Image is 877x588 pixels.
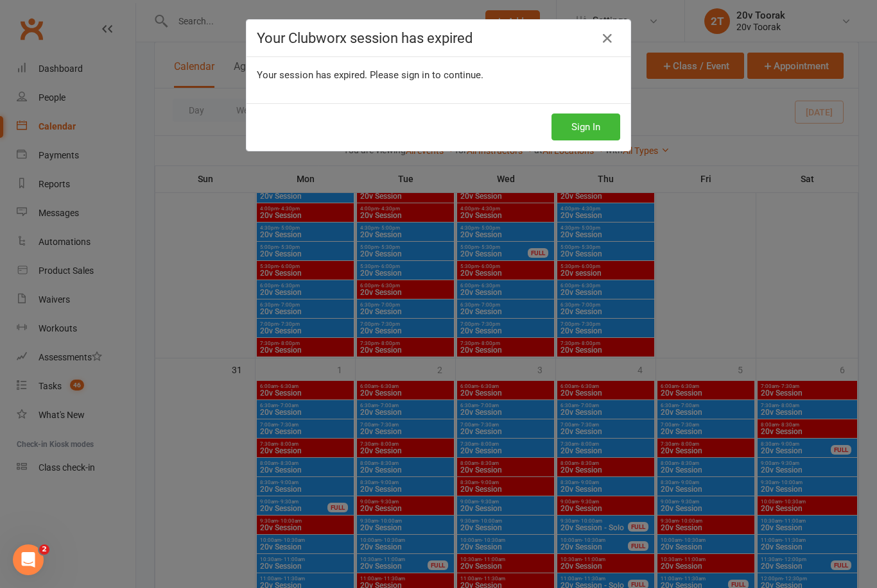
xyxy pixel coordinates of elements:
span: 2 [39,544,49,555]
h4: Your Clubworx session has expired [257,30,620,46]
iframe: Intercom live chat [13,544,44,575]
a: Close [597,28,618,49]
button: Sign In [551,113,620,140]
span: Your session has expired. Please sign in to continue. [257,69,483,81]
